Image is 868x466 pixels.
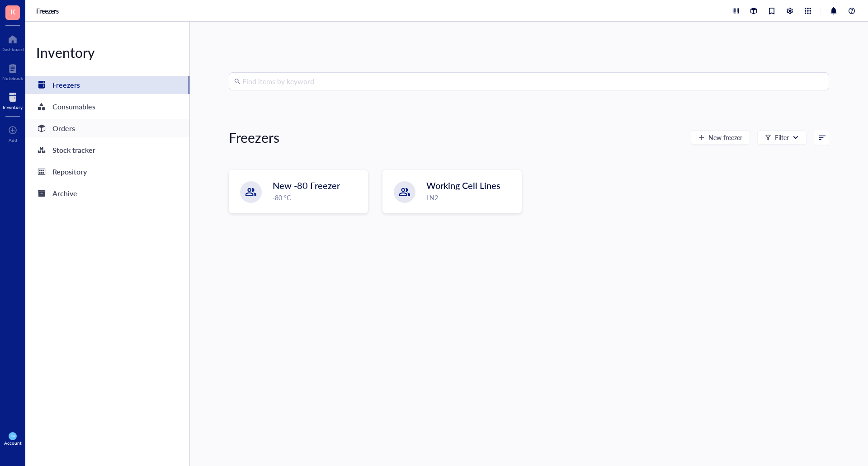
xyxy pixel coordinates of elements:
[708,134,742,141] span: New freezer
[25,184,189,202] a: Archive
[775,132,789,142] div: Filter
[52,100,95,113] div: Consumables
[25,141,189,159] a: Stock tracker
[3,104,23,110] div: Inventory
[2,75,23,81] div: Notebook
[52,165,87,178] div: Repository
[52,187,77,200] div: Archive
[10,6,15,17] span: K
[25,163,189,181] a: Repository
[3,90,23,110] a: Inventory
[691,130,750,145] button: New freezer
[25,43,189,61] div: Inventory
[273,193,362,202] div: -80 °C
[1,47,24,52] div: Dashboard
[52,122,75,135] div: Orders
[229,128,279,146] div: Freezers
[25,98,189,116] a: Consumables
[9,137,17,143] div: Add
[36,7,61,15] a: Freezers
[52,79,80,91] div: Freezers
[426,193,516,202] div: LN2
[25,119,189,137] a: Orders
[25,76,189,94] a: Freezers
[52,144,95,156] div: Stock tracker
[273,179,340,192] span: New -80 Freezer
[1,32,24,52] a: Dashboard
[4,440,22,446] div: Account
[426,179,500,192] span: Working Cell Lines
[2,61,23,81] a: Notebook
[10,434,15,438] span: KW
